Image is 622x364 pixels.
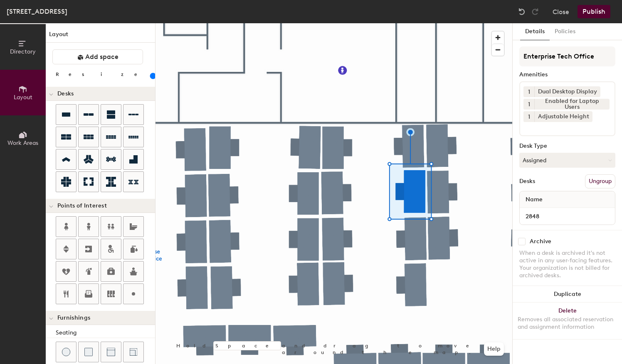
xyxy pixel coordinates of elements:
button: 1 [523,99,534,110]
img: Cushion [84,348,93,356]
span: 1 [528,88,530,96]
span: Layout [14,94,32,101]
span: 1 [528,100,530,109]
button: Stool [56,342,77,362]
button: Policies [550,23,580,40]
span: Directory [10,48,36,55]
div: Archive [530,238,551,245]
div: Desks [519,178,535,185]
button: Couch (corner) [123,342,144,362]
span: Furnishings [57,315,90,321]
img: Stool [62,348,70,356]
span: Desks [57,90,74,97]
input: Unnamed desk [521,210,613,222]
img: Redo [531,7,539,16]
span: Work Areas [7,139,38,147]
img: Couch (corner) [129,348,138,356]
button: Publish [578,5,610,18]
button: DeleteRemoves all associated reservation and assignment information [513,303,622,339]
span: 1 [528,112,530,121]
img: Undo [518,7,526,16]
div: Amenities [519,71,615,78]
button: 1 [523,86,534,97]
button: 1 [523,111,534,122]
div: [STREET_ADDRESS] [7,6,67,17]
button: Help [484,342,504,356]
span: Add space [85,53,118,61]
div: Desk Type [519,143,615,149]
button: Duplicate [513,286,622,303]
span: Points of Interest [57,203,107,209]
h1: Layout [46,30,155,43]
button: Add space [52,49,143,64]
button: Ungroup [585,174,615,188]
img: Couch (middle) [107,348,115,356]
div: Adjustable Height [534,111,592,122]
div: Removes all associated reservation and assignment information [518,316,617,331]
div: Dual Desktop Display [534,86,600,97]
button: Cushion [78,342,99,362]
div: Resize [56,71,148,78]
button: Details [520,23,550,40]
div: When a desk is archived it's not active in any user-facing features. Your organization is not bil... [519,249,615,279]
button: Assigned [519,153,615,168]
div: Enabled for Laptop Users [534,99,610,110]
div: Seating [56,328,155,337]
span: Name [521,192,547,207]
button: Close [553,5,569,18]
button: Couch (middle) [101,342,121,362]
